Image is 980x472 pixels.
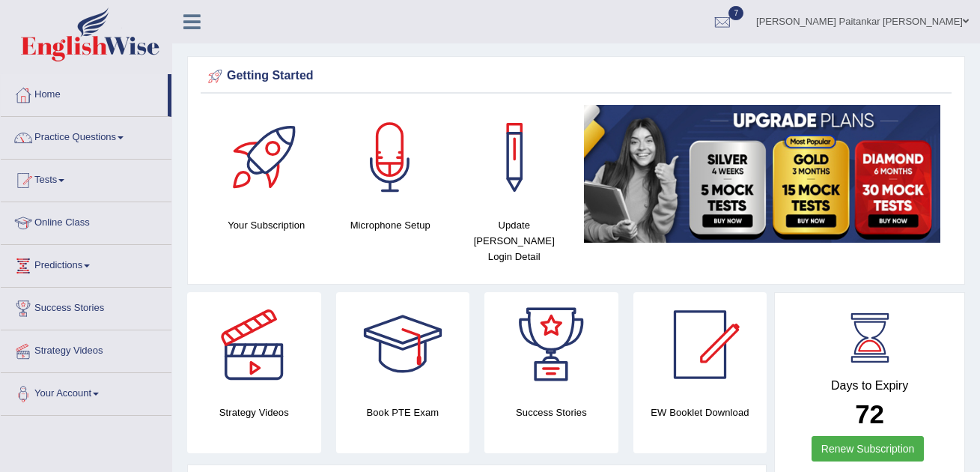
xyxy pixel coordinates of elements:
a: Your Account [1,373,171,411]
h4: Update [PERSON_NAME] Login Detail [460,217,569,264]
h4: Days to Expiry [791,379,948,393]
h4: Your Subscription [212,217,321,233]
a: Predictions [1,245,171,282]
h4: EW Booklet Download [633,405,767,420]
a: Success Stories [1,288,171,325]
div: Getting Started [204,65,948,88]
b: 72 [855,399,884,429]
span: 7 [728,6,743,20]
h4: Success Stories [484,405,618,420]
a: Online Class [1,202,171,240]
h4: Strategy Videos [187,405,321,420]
h4: Book PTE Exam [336,405,470,420]
a: Strategy Videos [1,330,171,368]
a: Renew Subscription [812,436,925,462]
h4: Microphone Setup [336,217,445,233]
a: Home [1,74,168,112]
a: Tests [1,160,171,197]
a: Practice Questions [1,117,171,154]
img: small5.jpg [584,105,941,243]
